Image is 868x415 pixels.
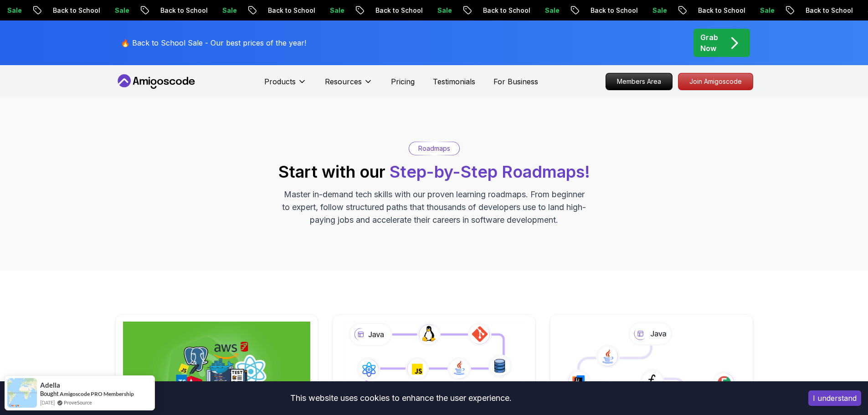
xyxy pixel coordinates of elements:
[418,144,450,153] p: Roadmaps
[44,6,106,15] p: Back to School
[321,6,350,15] p: Sale
[40,399,55,406] span: [DATE]
[64,399,92,406] a: ProveSource
[606,73,672,90] p: Members Area
[40,381,60,389] span: Adella
[429,6,458,15] p: Sale
[433,76,475,87] a: Testimonials
[493,76,538,87] a: For Business
[7,388,795,408] div: This website uses cookies to enhance the user experience.
[259,6,321,15] p: Back to School
[391,76,415,87] a: Pricing
[678,73,753,90] p: Join Amigoscode
[60,390,134,398] a: Amigoscode PRO Membership
[390,162,590,182] span: Step-by-Step Roadmaps!
[325,76,362,87] p: Resources
[606,73,673,90] a: Members Area
[582,6,644,15] p: Back to School
[678,73,753,90] a: Join Amigoscode
[689,6,751,15] p: Back to School
[152,6,214,15] p: Back to School
[214,6,243,15] p: Sale
[474,6,536,15] p: Back to School
[367,6,429,15] p: Back to School
[7,378,37,408] img: provesource social proof notification image
[278,163,590,181] h2: Start with our
[281,188,587,226] p: Master in-demand tech skills with our proven learning roadmaps. From beginner to expert, follow s...
[700,32,718,54] p: Grab Now
[808,390,861,406] button: Accept cookies
[106,6,135,15] p: Sale
[751,6,781,15] p: Sale
[325,76,373,94] button: Resources
[264,76,296,87] p: Products
[536,6,565,15] p: Sale
[264,76,307,94] button: Products
[644,6,673,15] p: Sale
[40,390,59,397] span: Bought
[121,37,306,48] p: 🔥 Back to School Sale - Our best prices of the year!
[797,6,859,15] p: Back to School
